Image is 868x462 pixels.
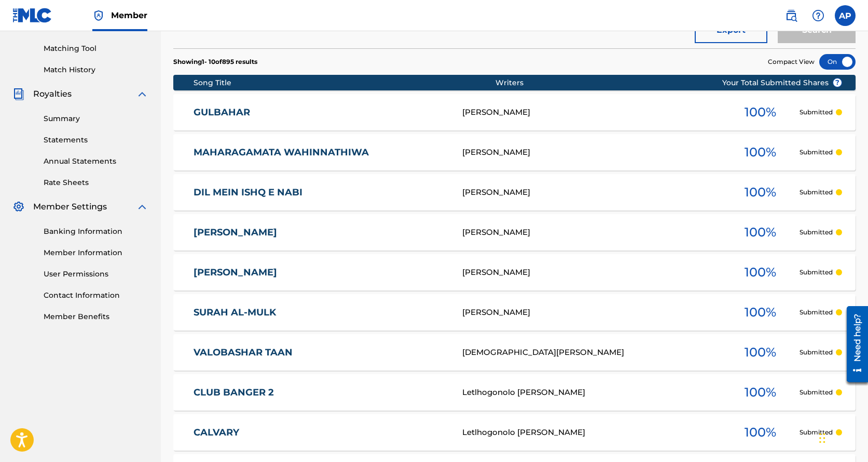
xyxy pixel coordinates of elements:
[44,290,148,301] a: Contact Information
[745,103,776,122] span: 100 %
[745,183,776,202] span: 100 %
[173,57,257,67] p: Showing 1 - 10 of 895 results
[194,147,448,159] a: MAHARAGAMATA WAHINNATHIWA
[111,9,147,21] span: Member
[44,311,148,322] a: Member Benefits
[44,247,148,258] a: Member Information
[785,9,797,22] img: search
[462,227,722,239] div: [PERSON_NAME]
[194,387,448,399] a: CLUB BANGER 2
[194,267,448,279] a: [PERSON_NAME]
[12,8,52,23] img: MLC Logo
[745,223,776,242] span: 100 %
[12,201,25,213] img: Member Settings
[462,307,722,319] div: [PERSON_NAME]
[194,77,495,88] div: Song Title
[44,156,148,167] a: Annual Statements
[745,303,776,322] span: 100 %
[800,348,833,357] p: Submitted
[839,302,868,386] iframe: Resource Center
[745,423,776,442] span: 100 %
[136,88,148,100] img: expand
[745,143,776,162] span: 100 %
[194,307,448,319] a: SURAH AL-MULK
[495,77,755,88] div: Writers
[44,43,148,54] a: Matching Tool
[800,108,833,117] p: Submitted
[33,201,107,213] span: Member Settings
[462,427,722,439] div: Letlhogonolo [PERSON_NAME]
[768,57,815,67] span: Compact View
[800,148,833,157] p: Submitted
[745,263,776,282] span: 100 %
[194,427,448,439] a: CALVARY
[44,113,148,124] a: Summary
[462,387,722,399] div: Letlhogonolo [PERSON_NAME]
[194,227,448,239] a: [PERSON_NAME]
[800,428,833,437] p: Submitted
[92,9,105,22] img: Top Rightsholder
[808,5,829,26] div: Help
[462,107,722,118] div: [PERSON_NAME]
[44,135,148,146] a: Statements
[833,78,842,87] span: ?
[12,88,25,100] img: Royalties
[136,201,148,213] img: expand
[194,107,448,118] a: GULBAHAR
[44,64,148,75] a: Match History
[835,5,856,26] div: User Menu
[44,269,148,280] a: User Permissions
[33,88,72,100] span: Royalties
[194,187,448,199] a: DIL MEIN ISHQ E NABI
[800,388,833,397] p: Submitted
[819,423,825,454] div: Drag
[462,347,722,359] div: [DEMOGRAPHIC_DATA][PERSON_NAME]
[194,347,448,359] a: VALOBASHAR TAAN
[800,268,833,277] p: Submitted
[462,187,722,199] div: [PERSON_NAME]
[781,5,802,26] a: Public Search
[745,343,776,362] span: 100 %
[462,147,722,159] div: [PERSON_NAME]
[44,177,148,188] a: Rate Sheets
[812,9,824,22] img: help
[745,383,776,402] span: 100 %
[800,308,833,317] p: Submitted
[722,77,842,88] span: Your Total Submitted Shares
[816,412,868,462] iframe: Chat Widget
[800,228,833,237] p: Submitted
[44,226,148,237] a: Banking Information
[800,188,833,197] p: Submitted
[462,267,722,279] div: [PERSON_NAME]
